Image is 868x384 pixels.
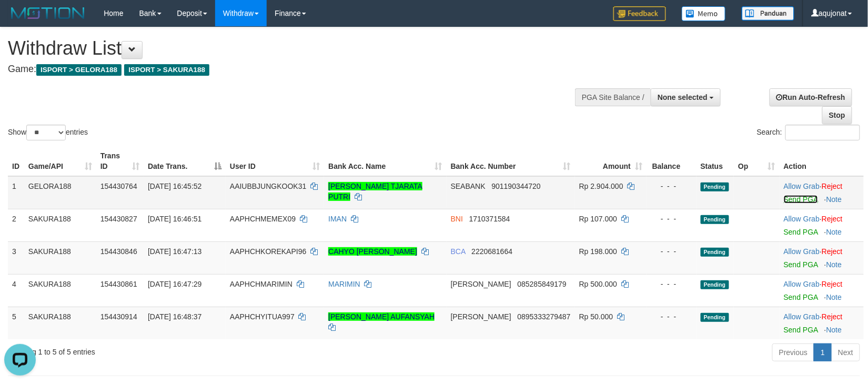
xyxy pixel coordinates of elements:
a: Allow Grab [784,312,820,321]
td: 1 [8,176,24,209]
td: · [780,241,864,274]
a: Reject [822,280,843,288]
a: Send PGA [784,326,818,334]
a: Reject [822,247,843,256]
span: 154430914 [100,312,137,321]
a: Note [826,293,842,301]
span: · [784,215,822,223]
a: Allow Grab [784,247,820,256]
span: Rp 107.000 [579,215,617,223]
th: Game/API: activate to sort column ascending [24,146,96,176]
span: Rp 2.904.000 [579,182,623,190]
div: - - - [651,246,692,257]
label: Search: [757,125,860,140]
div: - - - [651,311,692,322]
span: [DATE] 16:47:13 [148,247,201,256]
a: Reject [822,182,843,190]
span: Rp 50.000 [579,312,613,321]
span: Pending [701,215,729,224]
a: Send PGA [784,228,818,236]
a: Note [826,228,842,236]
span: · [784,247,822,256]
span: BCA [451,247,466,256]
img: panduan.png [742,6,794,21]
span: AAIUBBJUNGKOOK31 [230,182,307,190]
span: Rp 198.000 [579,247,617,256]
img: Button%20Memo.svg [682,6,726,21]
a: Allow Grab [784,215,820,223]
a: Stop [822,106,852,124]
span: [DATE] 16:47:29 [148,280,201,288]
a: 1 [814,343,832,361]
th: User ID: activate to sort column ascending [226,146,324,176]
select: Showentries [26,125,66,140]
th: Date Trans.: activate to sort column descending [144,146,226,176]
span: Pending [701,313,729,322]
div: - - - [651,181,692,191]
a: Send PGA [784,293,818,301]
span: 154430827 [100,215,137,223]
a: Note [826,260,842,269]
td: GELORA188 [24,176,96,209]
th: Status [697,146,734,176]
span: BNI [451,215,463,223]
button: None selected [651,88,721,106]
span: 154430764 [100,182,137,190]
td: 2 [8,209,24,241]
a: Send PGA [784,195,818,204]
a: [PERSON_NAME] TJARATA PUTRI [328,182,422,201]
span: [DATE] 16:45:52 [148,182,201,190]
img: Feedback.jpg [613,6,666,21]
span: · [784,182,822,190]
th: Balance [647,146,697,176]
a: Reject [822,215,843,223]
th: Bank Acc. Number: activate to sort column ascending [447,146,575,176]
td: 3 [8,241,24,274]
a: Run Auto-Refresh [770,88,852,106]
span: [PERSON_NAME] [451,280,511,288]
td: · [780,176,864,209]
a: Note [826,195,842,204]
td: · [780,209,864,241]
td: SAKURA188 [24,307,96,339]
span: · [784,312,822,321]
span: AAPHCHKOREKAPI96 [230,247,307,256]
a: Next [831,343,860,361]
span: · [784,280,822,288]
td: SAKURA188 [24,274,96,307]
th: ID [8,146,24,176]
a: Note [826,326,842,334]
span: [DATE] 16:46:51 [148,215,201,223]
div: - - - [651,279,692,289]
h1: Withdraw List [8,38,568,59]
span: SEABANK [451,182,486,190]
div: Showing 1 to 5 of 5 entries [8,342,354,357]
th: Action [780,146,864,176]
input: Search: [785,125,860,140]
img: MOTION_logo.png [8,5,88,21]
td: 4 [8,274,24,307]
td: SAKURA188 [24,209,96,241]
a: [PERSON_NAME] AUFANSYAH [328,312,435,321]
a: Reject [822,312,843,321]
span: Pending [701,280,729,289]
label: Show entries [8,125,88,140]
span: AAPHCHMEMEX09 [230,215,296,223]
th: Bank Acc. Name: activate to sort column ascending [324,146,446,176]
span: 154430846 [100,247,137,256]
span: [PERSON_NAME] [451,312,511,321]
span: Pending [701,183,729,191]
span: AAPHCHMARIMIN [230,280,292,288]
button: Open LiveChat chat widget [4,4,36,36]
span: [DATE] 16:48:37 [148,312,201,321]
span: Copy 2220681664 to clipboard [471,247,512,256]
span: None selected [658,93,708,102]
a: Allow Grab [784,182,820,190]
a: MARIMIN [328,280,360,288]
td: · [780,274,864,307]
span: Copy 085285849179 to clipboard [518,280,567,288]
span: Copy 0895333279487 to clipboard [518,312,571,321]
a: Previous [772,343,814,361]
span: Pending [701,248,729,257]
span: Copy 901190344720 to clipboard [492,182,541,190]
